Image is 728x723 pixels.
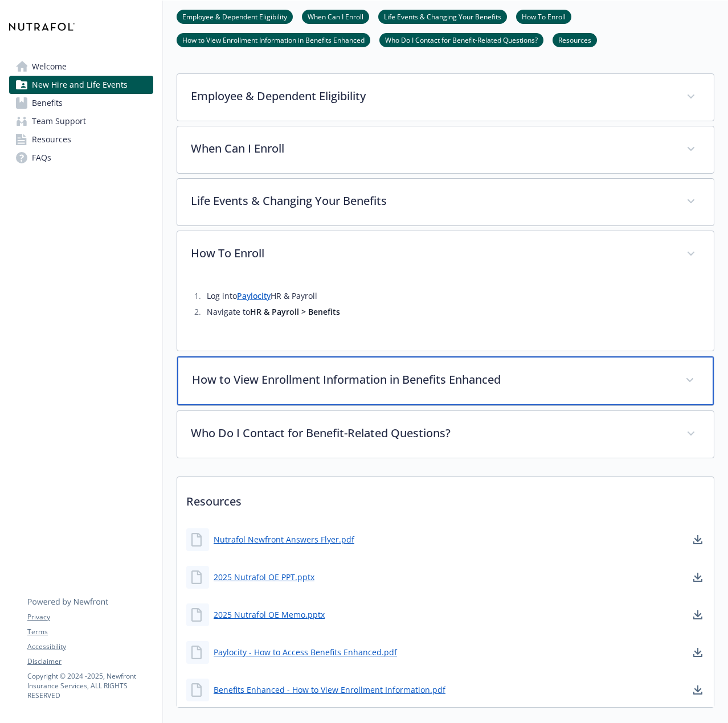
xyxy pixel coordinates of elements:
a: 2025 Nutrafol OE PPT.pptx [214,571,314,583]
a: Benefits Enhanced - How to View Enrollment Information.pdf [214,684,445,696]
a: Resources [553,34,597,45]
a: download document [691,646,705,659]
a: Who Do I Contact for Benefit-Related Questions? [379,34,543,45]
span: Welcome [32,57,67,76]
li: Log into HR & Payroll [203,289,700,303]
p: How to View Enrollment Information in Benefits Enhanced [192,371,672,388]
a: Welcome [9,57,153,76]
li: Navigate to [203,305,700,319]
a: FAQs [9,149,153,167]
a: Terms [27,627,153,637]
a: Privacy [27,612,153,622]
p: Employee & Dependent Eligibility [191,88,673,105]
a: How To Enroll [516,11,571,22]
a: Life Events & Changing Your Benefits [378,11,507,22]
div: Employee & Dependent Eligibility [177,74,714,121]
a: How to View Enrollment Information in Benefits Enhanced [177,34,370,45]
a: Employee & Dependent Eligibility [177,11,293,22]
span: New Hire and Life Events [32,76,128,94]
span: Benefits [32,94,63,112]
div: How to View Enrollment Information in Benefits Enhanced [177,356,714,405]
span: FAQs [32,149,51,167]
div: How To Enroll [177,231,714,278]
strong: HR & Payroll > Benefits [250,306,340,317]
a: download document [691,570,705,584]
div: Who Do I Contact for Benefit-Related Questions? [177,411,714,458]
a: New Hire and Life Events [9,76,153,94]
a: Team Support [9,112,153,130]
a: download document [691,608,705,622]
a: 2025 Nutrafol OE Memo.pptx [214,609,325,621]
a: Paylocity [237,290,271,301]
p: Life Events & Changing Your Benefits [191,192,673,209]
p: Who Do I Contact for Benefit-Related Questions? [191,425,673,442]
p: Resources [177,477,714,519]
span: Team Support [32,112,86,130]
a: download document [691,533,705,547]
a: Benefits [9,94,153,112]
a: Resources [9,130,153,149]
a: When Can I Enroll [302,11,369,22]
a: Paylocity - How to Access Benefits Enhanced.pdf [214,646,397,658]
a: Disclaimer [27,656,153,667]
div: How To Enroll [177,278,714,351]
a: Accessibility [27,642,153,652]
p: When Can I Enroll [191,140,673,157]
p: How To Enroll [191,245,673,262]
a: Nutrafol Newfront Answers Flyer.pdf [214,533,354,545]
p: Copyright © 2024 - 2025 , Newfront Insurance Services, ALL RIGHTS RESERVED [27,671,153,700]
a: download document [691,683,705,697]
span: Resources [32,130,71,149]
div: Life Events & Changing Your Benefits [177,179,714,225]
div: When Can I Enroll [177,126,714,173]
